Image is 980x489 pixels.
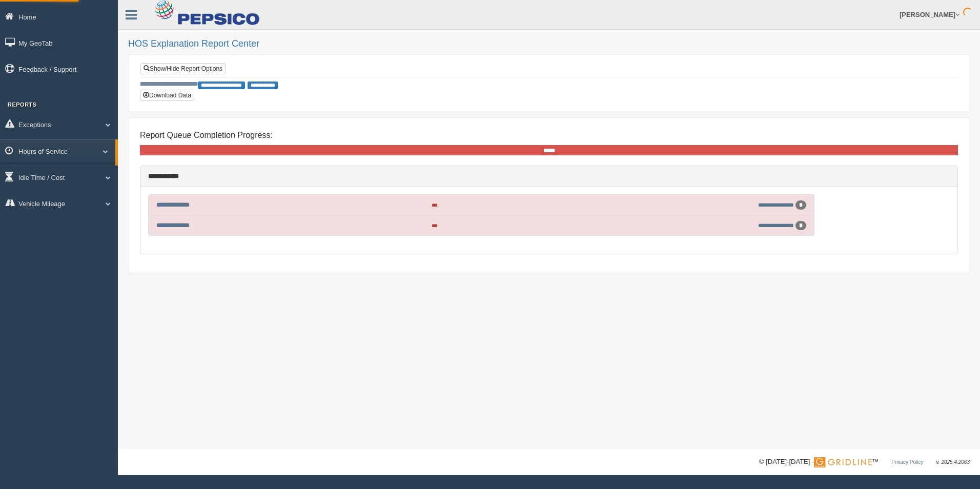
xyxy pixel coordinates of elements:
img: Gridline [814,457,872,467]
span: v. 2025.4.2063 [936,459,970,465]
h2: HOS Explanation Report Center [128,39,970,49]
a: Privacy Policy [891,459,923,465]
a: Show/Hide Report Options [140,63,226,74]
h4: Report Queue Completion Progress: [140,131,958,140]
div: © [DATE]-[DATE] - ™ [759,457,970,467]
button: Download Data [140,90,194,101]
